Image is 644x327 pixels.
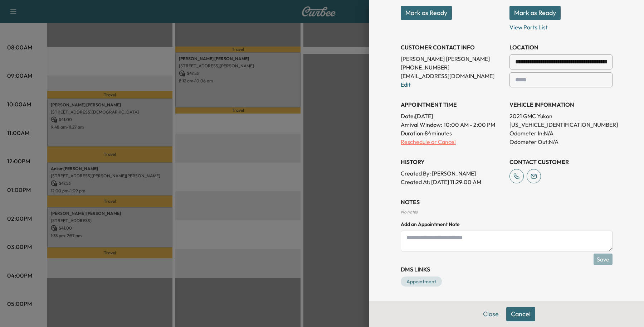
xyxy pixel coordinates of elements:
[401,209,613,215] div: No notes
[401,120,504,129] p: Arrival Window:
[401,138,504,146] p: Reschedule or Cancel
[509,158,613,166] h3: CONTACT CUSTOMER
[401,198,613,206] h3: NOTES
[401,276,442,287] a: Appointment
[401,169,504,178] p: Created By : [PERSON_NAME]
[401,54,504,63] p: [PERSON_NAME] [PERSON_NAME]
[401,265,613,274] h3: DMS Links
[509,112,613,120] p: 2021 GMC Yukon
[478,307,503,321] button: Close
[401,72,504,80] p: [EMAIL_ADDRESS][DOMAIN_NAME]
[401,6,452,20] button: Mark as Ready
[401,63,504,72] p: [PHONE_NUMBER]
[401,43,504,52] h3: CUSTOMER CONTACT INFO
[401,112,504,120] p: Date: [DATE]
[401,100,504,109] h3: APPOINTMENT TIME
[509,120,613,129] p: [US_VEHICLE_IDENTIFICATION_NUMBER]
[509,20,613,32] p: View Parts List
[401,129,504,138] p: Duration: 84 minutes
[509,43,613,52] h3: LOCATION
[509,129,613,138] p: Odometer In: N/A
[444,120,495,129] span: 10:00 AM - 2:00 PM
[509,6,561,20] button: Mark as Ready
[401,221,613,228] h4: Add an Appointment Note
[401,158,504,166] h3: History
[509,100,613,109] h3: VEHICLE INFORMATION
[401,178,504,186] p: Created At : [DATE] 11:29:00 AM
[506,307,535,321] button: Cancel
[401,81,411,88] a: Edit
[509,138,613,146] p: Odometer Out: N/A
